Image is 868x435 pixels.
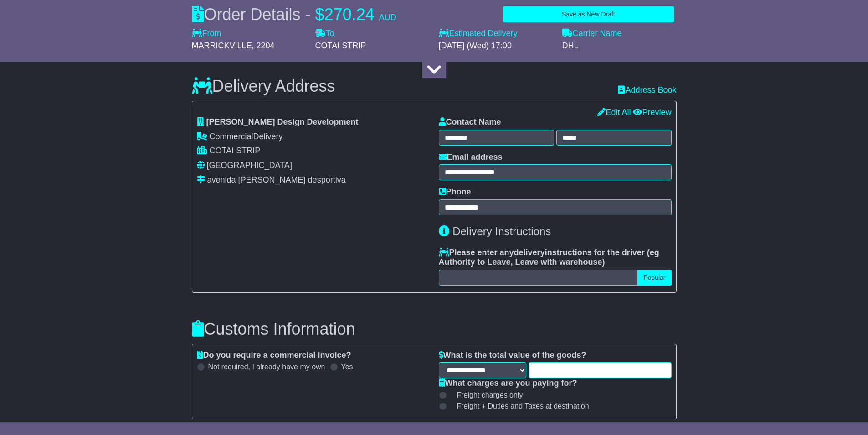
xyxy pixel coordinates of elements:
[562,29,622,39] label: Carrier Name
[208,362,325,371] label: Not required, I already have my own
[210,132,253,141] span: Commercial
[206,117,359,126] span: [PERSON_NAME] Design Development
[207,161,292,170] span: [GEOGRAPHIC_DATA]
[452,225,551,237] span: Delivery Instructions
[192,41,252,50] span: MARRICKVILLE
[633,108,671,117] a: Preview
[637,270,671,286] button: Popular
[439,351,586,361] label: What is the total value of the goods?
[503,6,674,22] button: Save as New Draft
[562,41,677,51] div: DHL
[192,320,677,338] h3: Customs Information
[315,5,324,24] span: $
[252,41,275,50] span: , 2204
[514,248,545,257] span: delivery
[207,175,346,185] div: avenida [PERSON_NAME] desportiva
[192,29,221,39] label: From
[618,85,676,94] a: Address Book
[197,351,351,361] label: Do you require a commercial invoice?
[324,5,375,24] span: 270.24
[379,13,396,22] span: AUD
[457,402,589,410] span: Freight + Duties and Taxes at destination
[192,77,335,95] h3: Delivery Address
[597,108,631,117] a: Edit All
[439,378,577,388] label: What charges are you paying for?
[439,248,672,267] label: Please enter any instructions for the driver ( )
[439,248,659,267] span: eg Authority to Leave, Leave with warehouse
[341,362,353,371] label: Yes
[192,5,396,24] div: Order Details -
[315,41,366,50] span: COTAI STRIP
[439,41,553,51] div: [DATE] (Wed) 17:00
[439,152,503,162] label: Email address
[446,391,523,399] label: Freight charges only
[439,117,501,127] label: Contact Name
[315,29,334,39] label: To
[210,146,261,155] span: COTAI STRIP
[439,29,553,39] label: Estimated Delivery
[197,132,430,142] div: Delivery
[439,187,471,197] label: Phone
